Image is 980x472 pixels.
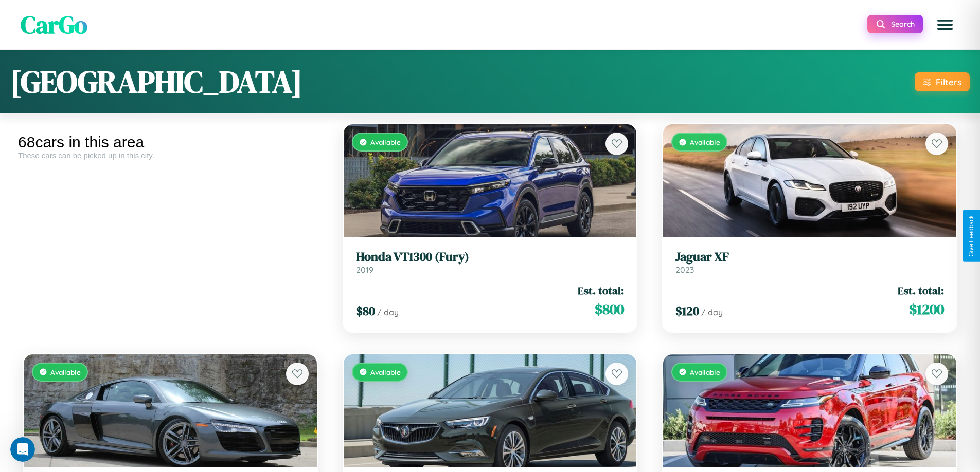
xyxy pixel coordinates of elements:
h3: Jaguar XF [675,250,944,265]
span: Available [690,368,720,376]
div: 68 cars in this area [18,134,323,151]
span: Available [50,368,81,376]
h1: [GEOGRAPHIC_DATA] [10,61,302,103]
span: Est. total: [578,283,624,298]
a: Honda VT1300 (Fury)2019 [356,250,625,275]
span: CarGo [21,8,87,42]
span: 2019 [356,265,373,275]
span: / day [377,307,399,317]
button: Open menu [931,10,959,39]
a: Jaguar XF2023 [675,250,944,275]
button: Search [867,15,923,33]
iframe: Intercom live chat [10,437,35,462]
div: Filters [936,77,961,87]
div: Give Feedback [968,215,975,257]
span: $ 1200 [909,299,944,319]
div: These cars can be picked up in this city. [18,151,323,160]
span: / day [701,307,723,317]
span: Search [891,20,915,29]
h3: Honda VT1300 (Fury) [356,250,625,265]
button: Filters [915,72,970,91]
span: Available [690,138,720,146]
span: 2023 [675,265,694,275]
span: Available [370,368,401,376]
span: $ 80 [356,303,375,319]
span: Available [370,138,401,146]
span: $ 120 [675,303,699,319]
span: Est. total: [898,283,944,298]
span: $ 800 [595,299,624,319]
